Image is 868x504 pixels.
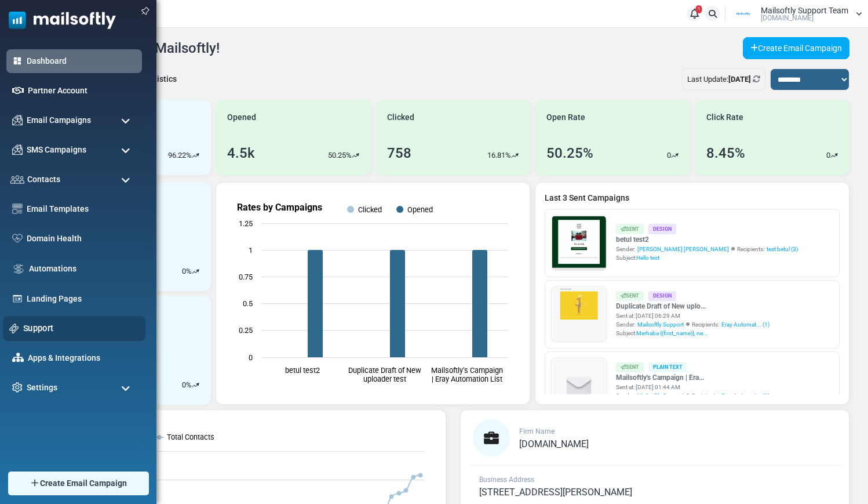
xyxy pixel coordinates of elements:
[27,382,57,394] span: Settings
[616,391,769,400] div: Sender: Recipients:
[387,111,414,124] span: Clicked
[696,5,702,13] span: 1
[687,6,702,21] a: 1
[12,382,23,393] img: settings-icon.svg
[616,301,769,311] a: Duplicate Draft of New uplo...
[648,224,676,234] div: Design
[167,433,214,441] text: Total Contacts
[637,391,684,400] span: Mailsoftly Support
[616,234,798,245] a: betul test2
[239,219,253,228] text: 1.25
[636,330,708,336] span: Merhaba {(first_name)}, ne...
[487,150,511,161] p: 16.81%
[227,111,256,124] span: Opened
[168,150,192,161] p: 96.22%
[616,320,769,329] div: Sender: Recipients:
[519,427,555,436] span: Firm Name
[243,299,253,308] text: 0.5
[616,245,798,253] div: Sender: Recipients:
[761,14,814,21] span: [DOMAIN_NAME]
[225,192,520,395] svg: Rates by Campaigns
[648,291,676,301] div: Design
[29,263,136,275] a: Automations
[479,487,632,498] span: [STREET_ADDRESS][PERSON_NAME]
[27,233,136,245] a: Domain Health
[12,56,23,66] img: dashboard-icon-active.svg
[728,75,751,84] b: [DATE]
[27,144,86,156] span: SMS Campaigns
[182,266,186,277] p: 0
[227,143,255,164] div: 4.5k
[616,291,644,301] div: Sent
[546,111,585,124] span: Open Rate
[706,143,745,164] div: 8.45%
[743,37,849,59] a: Create Email Campaign
[616,224,644,234] div: Sent
[141,230,260,252] a: Shop Now and Save Big!
[27,293,136,305] a: Landing Pages
[706,111,743,124] span: Click Rate
[40,477,127,490] span: Create Email Campaign
[52,201,348,219] h1: Test {(email)}
[616,362,644,372] div: Sent
[637,245,729,253] span: [PERSON_NAME] [PERSON_NAME]
[182,379,199,391] div: %
[721,320,769,329] a: Eray Automat... (1)
[237,202,322,213] text: Rates by Campaigns
[28,352,136,364] a: Apps & Integrations
[721,391,769,400] a: Eray Automat... (1)
[431,366,503,383] text: Mailsoftly's Campaign | Eray Automation List
[27,173,60,186] span: Contacts
[61,304,339,316] p: Lorem ipsum dolor sit amet, consectetur adipiscing elit, sed do eiusmod tempor incididunt
[616,329,769,338] div: Subject:
[239,326,253,335] text: 0.25
[479,476,534,484] span: Business Address
[729,5,862,23] a: User Logo Mailsoftly Support Team [DOMAIN_NAME]
[761,6,848,14] span: Mailsoftly Support Team
[328,150,352,161] p: 50.25%
[12,144,23,155] img: campaigns-icon.png
[552,359,606,413] img: empty-draft-icon2.svg
[182,379,186,391] p: 0
[519,440,589,449] a: [DOMAIN_NAME]
[182,266,199,277] div: %
[249,246,253,255] text: 1
[12,115,23,125] img: campaigns-icon.png
[682,68,765,90] div: Last Update:
[387,143,411,164] div: 758
[178,274,222,284] strong: Follow Us
[152,236,248,245] strong: Shop Now and Save Big!
[545,192,840,204] a: Last 3 Sent Campaigns
[616,311,769,320] div: Sent at: [DATE] 06:29 AM
[12,234,23,243] img: domain-health-icon.svg
[616,372,769,383] a: Mailsoftly's Campaign | Era...
[826,150,830,161] p: 0
[667,150,671,161] p: 0
[28,85,136,97] a: Partner Account
[348,366,421,383] text: Duplicate Draft of New uploader test
[27,55,136,67] a: Dashboard
[648,362,687,372] div: Plain Text
[61,6,339,17] p: Merhaba {(first_name)}
[239,273,253,281] text: 0.75
[408,205,433,214] text: Opened
[23,322,139,335] a: Support
[729,5,758,23] img: User Logo
[519,438,589,449] span: [DOMAIN_NAME]
[767,245,798,253] a: test betul (3)
[9,324,19,333] img: support-icon.svg
[249,353,253,362] text: 0
[27,114,91,126] span: Email Campaigns
[753,75,760,84] a: Refresh Stats
[636,255,659,261] span: Hello test
[27,203,136,215] a: Email Templates
[12,262,25,275] img: workflow.svg
[546,143,593,164] div: 50.25%
[358,205,382,214] text: Clicked
[10,175,24,183] img: contacts-icon.svg
[616,383,769,391] div: Sent at: [DATE] 01:44 AM
[12,204,23,214] img: email-templates-icon.svg
[285,366,320,375] text: betul test2
[12,293,23,304] img: landing_pages.svg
